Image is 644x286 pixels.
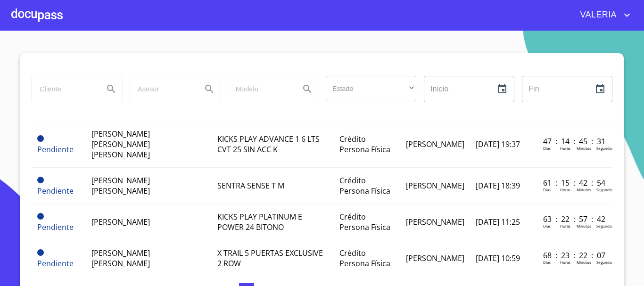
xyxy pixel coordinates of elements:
span: [PERSON_NAME] [91,217,150,227]
p: Segundos [596,187,614,192]
p: Horas [560,223,570,229]
p: 61 : 15 : 42 : 54 [543,178,607,188]
p: Segundos [596,260,614,265]
button: Search [100,78,123,100]
span: [PERSON_NAME] [PERSON_NAME] [91,175,150,196]
span: [PERSON_NAME] [PERSON_NAME] [PERSON_NAME] [91,129,150,160]
span: Crédito Persona Física [339,248,390,269]
p: Dias [543,223,551,229]
span: Pendiente [37,135,44,142]
span: Crédito Persona Física [339,134,390,155]
p: 68 : 23 : 22 : 07 [543,250,607,261]
p: Minutos [577,146,591,151]
p: Dias [543,187,551,192]
p: 47 : 14 : 45 : 31 [543,136,607,147]
span: KICKS PLAY ADVANCE 1 6 LTS CVT 25 SIN ACC K [217,134,320,155]
span: VALERIA [573,8,622,23]
span: [PERSON_NAME] [PERSON_NAME] [91,248,150,269]
span: [PERSON_NAME] [406,180,464,191]
span: Crédito Persona Física [339,175,390,196]
button: Search [198,78,221,100]
span: Pendiente [37,213,44,220]
span: [PERSON_NAME] [406,253,464,263]
input: search [228,76,292,102]
p: Horas [560,187,570,192]
span: Pendiente [37,249,44,256]
p: Segundos [596,223,614,229]
span: Pendiente [37,144,74,155]
p: Horas [560,260,570,265]
span: SENTRA SENSE T M [217,180,284,191]
p: Segundos [596,146,614,151]
div: ​ [326,76,416,101]
p: Dias [543,146,551,151]
p: Dias [543,260,551,265]
span: [PERSON_NAME] [406,139,464,149]
p: Minutos [577,260,591,265]
button: account of current user [573,8,633,23]
input: search [130,76,194,102]
p: Horas [560,146,570,151]
span: Pendiente [37,222,74,232]
span: KICKS PLAY PLATINUM E POWER 24 BITONO [217,212,302,232]
span: Pendiente [37,177,44,183]
span: Pendiente [37,258,74,269]
span: Crédito Persona Física [339,212,390,232]
p: Minutos [577,187,591,192]
p: Minutos [577,223,591,229]
span: [DATE] 19:37 [476,139,520,149]
input: search [32,76,96,102]
span: X TRAIL 5 PUERTAS EXCLUSIVE 2 ROW [217,248,323,269]
span: [DATE] 18:39 [476,180,520,191]
button: Search [296,78,319,100]
span: [DATE] 10:59 [476,253,520,263]
span: [DATE] 11:25 [476,217,520,227]
p: 63 : 22 : 57 : 42 [543,214,607,224]
span: [PERSON_NAME] [406,217,464,227]
span: Pendiente [37,186,74,196]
